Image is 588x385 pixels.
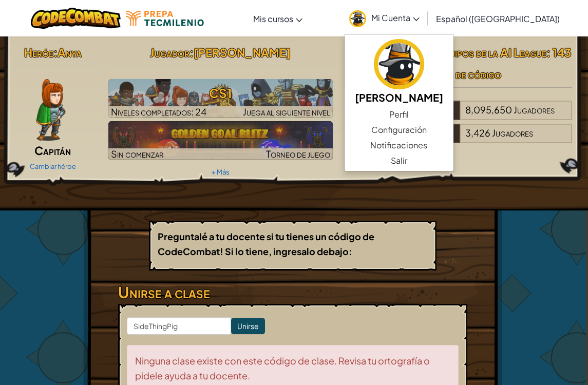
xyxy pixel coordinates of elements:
[345,153,453,168] a: Salir
[150,45,189,60] span: Jugador
[348,133,573,145] a: Tecmilenio-Prod3,426Jugadores
[24,45,53,60] span: Heróe
[436,13,560,24] span: Español ([GEOGRAPHIC_DATA])
[465,104,512,115] span: 8,095,650
[111,148,163,160] span: Sin comenzar
[465,127,490,139] span: 3,426
[266,148,330,160] span: Torneo de juego
[374,39,424,89] img: avatar
[126,11,204,26] img: Tecmilenio logo
[345,107,453,122] a: Perfil
[108,121,333,160] img: Golden Goal
[108,121,333,160] a: Sin comenzarTorneo de juego
[253,13,293,24] span: Mis cursos
[158,230,374,257] b: Preguntalé a tu docente si tu tienes un código de CodeCombat! Si lo tiene, ingresalo debajo:
[348,110,573,122] a: Mundo8,095,650Jugadores
[231,318,265,334] input: Unirse
[36,79,65,141] img: captain-pose.png
[34,143,71,158] span: Capitán
[189,45,194,60] span: :
[127,317,231,335] input: <Enter Class Code>
[345,138,453,153] a: Notificaciones
[243,106,330,118] span: Juega al siguiente nivel
[371,12,420,23] span: Mi Cuenta
[344,2,425,34] a: Mi Cuenta
[349,10,366,27] img: avatar
[492,127,533,139] span: Jugadores
[108,82,333,105] h3: CS1
[31,8,121,29] img: CodeCombat logo
[108,79,333,118] img: CS1
[345,37,453,107] a: [PERSON_NAME]
[514,104,555,115] span: Jugadores
[108,79,333,118] a: Juega al siguiente nivel
[194,45,291,60] span: [PERSON_NAME]
[431,5,565,32] a: Español ([GEOGRAPHIC_DATA])
[118,281,467,304] h3: Unirse a clase
[212,168,230,176] a: + Más
[53,45,58,60] span: :
[355,89,443,105] h5: [PERSON_NAME]
[370,139,427,151] span: Notificaciones
[345,122,453,138] a: Configuración
[248,5,308,32] a: Mis cursos
[111,106,206,118] span: Niveles completados: 24
[30,162,76,170] a: Cambiar héroe
[58,45,82,60] span: Anya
